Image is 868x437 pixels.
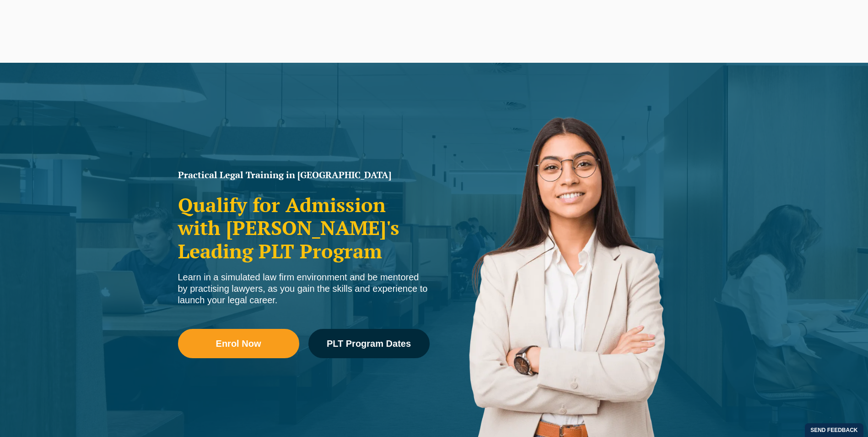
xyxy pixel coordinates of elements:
[178,272,430,306] div: Learn in a simulated law firm environment and be mentored by practising lawyers, as you gain the ...
[216,339,261,348] span: Enrol Now
[178,193,430,262] h2: Qualify for Admission with [PERSON_NAME]'s Leading PLT Program
[327,339,411,348] span: PLT Program Dates
[308,329,430,358] a: PLT Program Dates
[178,170,430,180] h1: Practical Legal Training in [GEOGRAPHIC_DATA]
[178,329,299,358] a: Enrol Now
